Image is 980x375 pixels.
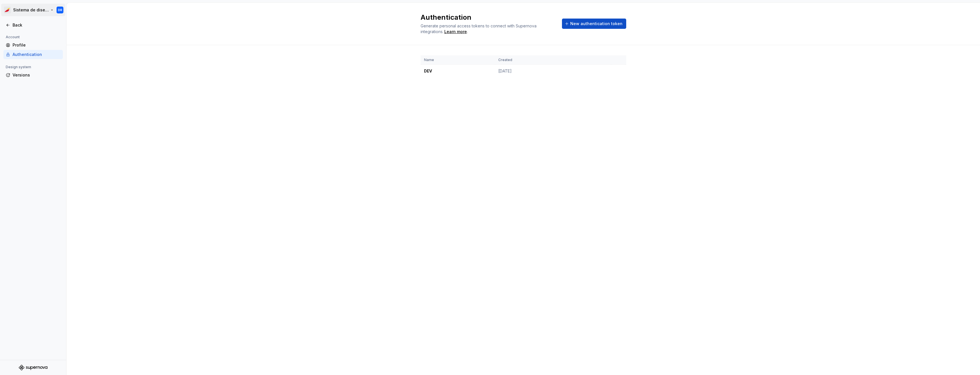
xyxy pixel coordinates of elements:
[13,52,61,57] div: Authentication
[495,65,611,78] td: [DATE]
[13,7,50,13] div: Sistema de diseño Iberia
[421,55,495,65] th: Name
[495,55,611,65] th: Created
[19,365,47,370] svg: Supernova Logo
[13,42,61,48] div: Profile
[3,34,22,41] div: Account
[444,29,467,35] a: Learn more
[1,4,65,16] button: Sistema de diseño IberiaDR
[421,23,538,34] span: Generate personal access tokens to connect with Supernova integrations.
[443,30,468,34] span: .
[421,13,555,22] h2: Authentication
[3,41,63,50] a: Profile
[3,50,63,59] a: Authentication
[3,70,63,80] a: Versions
[562,19,626,29] button: New authentication token
[3,64,33,70] div: Design system
[570,21,622,27] span: New authentication token
[13,72,61,78] div: Versions
[58,8,62,12] div: DR
[421,65,495,78] td: DEV
[13,22,61,28] div: Back
[4,7,11,13] img: 55604660-494d-44a9-beb2-692398e9940a.png
[3,21,63,30] a: Back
